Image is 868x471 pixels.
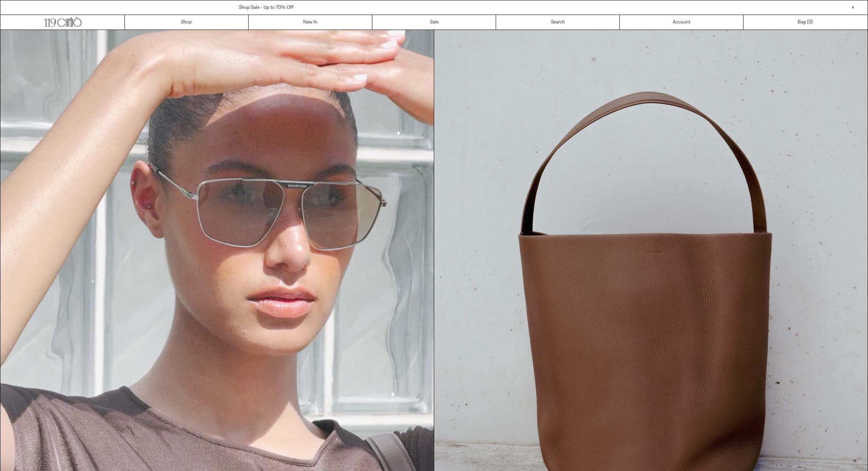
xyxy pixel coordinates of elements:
[239,5,293,11] a: Shop Sale - Up to 70% Off
[808,19,811,25] span: 0
[620,15,744,30] a: Account
[249,15,372,30] a: New In
[496,15,620,30] a: Search
[125,15,249,30] a: Shop
[744,15,867,30] a: Bag ()
[372,15,496,30] a: Sale
[808,19,813,26] span: )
